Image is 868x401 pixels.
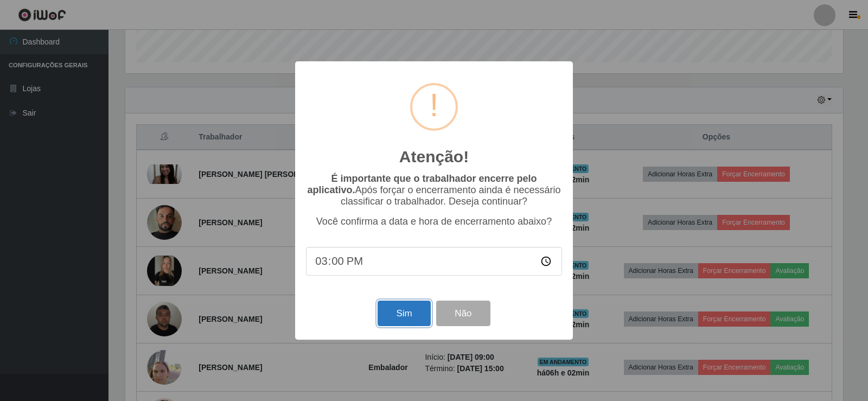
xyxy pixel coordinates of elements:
h2: Atenção! [399,147,469,167]
b: É importante que o trabalhador encerre pelo aplicativo. [307,173,537,195]
button: Não [436,301,490,326]
p: Após forçar o encerramento ainda é necessário classificar o trabalhador. Deseja continuar? [306,173,562,207]
button: Sim [378,301,430,326]
p: Você confirma a data e hora de encerramento abaixo? [306,216,562,227]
